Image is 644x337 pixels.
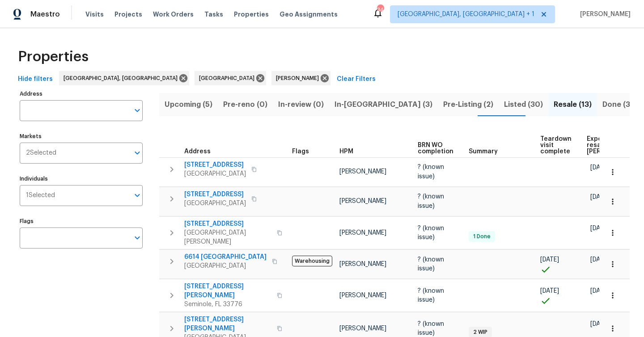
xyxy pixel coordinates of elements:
[339,261,386,267] span: [PERSON_NAME]
[131,232,144,244] button: Open
[443,98,493,111] span: Pre-Listing (2)
[131,147,144,159] button: Open
[470,233,494,240] span: 1 Done
[131,189,144,202] button: Open
[339,230,386,236] span: [PERSON_NAME]
[590,257,609,263] span: [DATE]
[335,98,432,111] span: In-[GEOGRAPHIC_DATA] (3)
[199,74,258,83] span: [GEOGRAPHIC_DATA]
[418,142,453,155] span: BRN WO completion
[30,10,60,19] span: Maestro
[20,134,143,139] label: Markets
[590,194,609,200] span: [DATE]
[18,52,89,61] span: Properties
[292,148,309,155] span: Flags
[504,98,543,111] span: Listed (30)
[184,160,246,169] span: [STREET_ADDRESS]
[418,225,444,240] span: ? (known issue)
[153,10,194,19] span: Work Orders
[418,288,444,303] span: ? (known issue)
[278,98,324,111] span: In-review (0)
[195,71,266,85] div: [GEOGRAPHIC_DATA]
[184,300,271,309] span: Seminole, FL 33776
[184,261,267,270] span: [GEOGRAPHIC_DATA]
[590,225,609,232] span: [DATE]
[184,148,211,155] span: Address
[184,219,271,228] span: [STREET_ADDRESS]
[204,11,223,17] span: Tasks
[184,190,246,199] span: [STREET_ADDRESS]
[469,148,498,155] span: Summary
[398,10,534,19] span: [GEOGRAPHIC_DATA], [GEOGRAPHIC_DATA] + 1
[271,71,330,85] div: [PERSON_NAME]
[85,10,104,19] span: Visits
[20,219,143,224] label: Flags
[280,10,338,19] span: Geo Assignments
[470,329,491,336] span: 2 WIP
[184,282,271,300] span: [STREET_ADDRESS][PERSON_NAME]
[333,71,379,88] button: Clear Filters
[418,257,444,272] span: ? (known issue)
[339,198,386,204] span: [PERSON_NAME]
[418,164,444,179] span: ? (known issue)
[337,74,376,85] span: Clear Filters
[339,325,386,332] span: [PERSON_NAME]
[14,71,56,88] button: Hide filters
[131,104,144,117] button: Open
[223,98,267,111] span: Pre-reno (0)
[26,149,56,157] span: 2 Selected
[418,321,444,336] span: ? (known issue)
[20,91,143,97] label: Address
[590,164,609,171] span: [DATE]
[602,98,643,111] span: Done (303)
[64,74,181,83] span: [GEOGRAPHIC_DATA], [GEOGRAPHIC_DATA]
[339,148,353,155] span: HPM
[554,98,592,111] span: Resale (13)
[59,71,189,85] div: [GEOGRAPHIC_DATA], [GEOGRAPHIC_DATA]
[590,321,609,327] span: [DATE]
[26,192,55,199] span: 1 Selected
[276,74,322,83] span: [PERSON_NAME]
[292,256,332,266] span: Warehousing
[418,194,444,209] span: ? (known issue)
[184,169,246,178] span: [GEOGRAPHIC_DATA]
[234,10,269,19] span: Properties
[540,257,559,263] span: [DATE]
[20,176,143,181] label: Individuals
[165,98,212,111] span: Upcoming (5)
[18,74,53,85] span: Hide filters
[184,199,246,208] span: [GEOGRAPHIC_DATA]
[587,136,637,155] span: Expected resale [PERSON_NAME]
[114,10,142,19] span: Projects
[184,315,271,333] span: [STREET_ADDRESS][PERSON_NAME]
[339,168,386,175] span: [PERSON_NAME]
[540,136,572,155] span: Teardown visit complete
[576,10,631,19] span: [PERSON_NAME]
[184,253,267,261] span: 6614 [GEOGRAPHIC_DATA]
[339,292,386,299] span: [PERSON_NAME]
[540,288,559,294] span: [DATE]
[590,288,609,294] span: [DATE]
[377,5,383,14] div: 34
[184,228,271,246] span: [GEOGRAPHIC_DATA][PERSON_NAME]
